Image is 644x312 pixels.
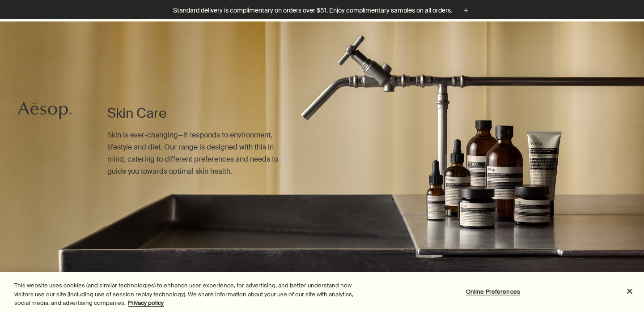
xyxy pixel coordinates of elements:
[18,102,72,120] svg: Aesop
[173,6,452,15] p: Standard delivery is complimentary on orders over $51. Enjoy complimentary samples on all orders.
[107,129,286,178] p: Skin is ever-changing—it responds to environment, lifestyle and diet. Our range is designed with ...
[173,5,471,16] button: Standard delivery is complimentary on orders over $51. Enjoy complimentary samples on all orders.
[128,299,164,307] a: More information about your privacy, opens in a new tab
[465,282,521,300] button: Online Preferences, Opens the preference center dialog
[14,281,354,308] div: This website uses cookies (and similar technologies) to enhance user experience, for advertising,...
[107,104,286,122] h1: Skin Care
[16,99,74,124] a: Aesop
[620,281,640,301] button: Close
